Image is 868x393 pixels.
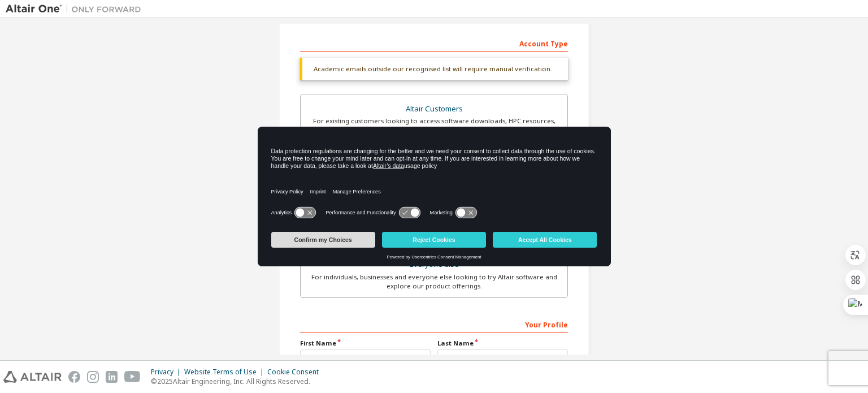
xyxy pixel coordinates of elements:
[184,368,267,377] div: Website Terms of Use
[437,339,568,348] label: Last Name
[307,116,561,135] div: For existing customers looking to access software downloads, HPC resources, community, trainings ...
[300,34,568,52] div: Account Type
[106,371,118,383] img: linkedin.svg
[307,101,561,117] div: Altair Customers
[3,371,62,383] img: altair_logo.svg
[124,371,141,383] img: youtube.svg
[151,368,184,377] div: Privacy
[6,3,147,15] img: Altair One
[300,58,568,80] div: Academic emails outside our recognised list will require manual verification.
[68,371,80,383] img: facebook.svg
[300,339,431,348] label: First Name
[307,273,561,291] div: For individuals, businesses and everyone else looking to try Altair software and explore our prod...
[87,371,99,383] img: instagram.svg
[300,315,568,333] div: Your Profile
[267,368,325,377] div: Cookie Consent
[151,377,325,386] p: © 2025 Altair Engineering, Inc. All Rights Reserved.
